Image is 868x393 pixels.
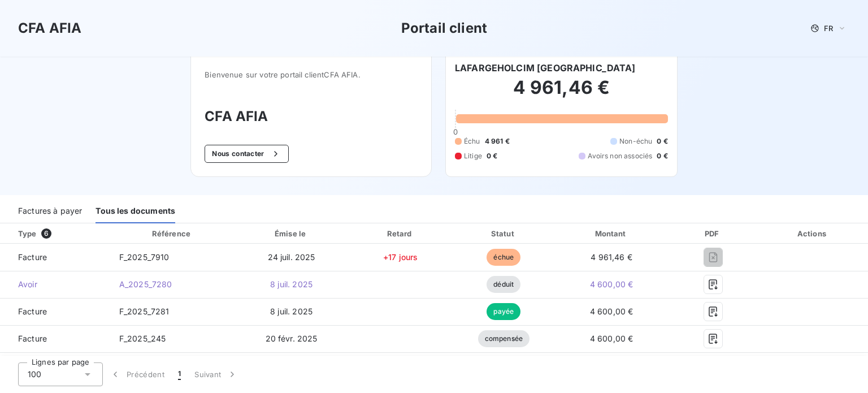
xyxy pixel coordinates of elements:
[18,18,81,38] h3: CFA AFIA
[18,200,82,223] div: Factures à payer
[119,334,166,343] span: F_2025_245
[455,228,553,239] div: Statut
[270,306,313,316] span: 8 juil. 2025
[205,70,418,79] span: Bienvenue sur votre portail client CFA AFIA .
[464,136,480,146] span: Échu
[9,279,101,290] span: Avoir
[487,151,497,161] span: 0 €
[557,228,666,239] div: Montant
[178,369,181,380] span: 1
[485,136,510,146] span: 4 961 €
[96,200,175,223] div: Tous les documents
[266,334,318,343] span: 20 févr. 2025
[11,228,108,239] div: Type
[41,228,51,239] span: 6
[119,252,170,262] span: F_2025_7910
[657,136,667,146] span: 0 €
[671,228,756,239] div: PDF
[383,252,418,262] span: +17 jours
[487,303,520,320] span: payée
[350,228,450,239] div: Retard
[455,61,636,75] h6: LAFARGEHOLCIM [GEOGRAPHIC_DATA]
[824,24,833,33] span: FR
[455,76,668,110] h2: 4 961,46 €
[119,306,170,316] span: F_2025_7281
[103,362,171,386] button: Précédent
[590,306,633,316] span: 4 600,00 €
[188,362,245,386] button: Suivant
[590,279,633,289] span: 4 600,00 €
[9,252,101,263] span: Facture
[588,151,652,161] span: Avoirs non associés
[401,18,487,38] h3: Portail client
[453,127,458,136] span: 0
[487,276,520,293] span: déduit
[268,252,315,262] span: 24 juil. 2025
[119,279,172,289] span: A_2025_7280
[487,249,520,266] span: échue
[171,362,188,386] button: 1
[464,151,482,161] span: Litige
[205,106,418,127] h3: CFA AFIA
[760,228,866,239] div: Actions
[478,330,530,347] span: compensée
[205,145,288,163] button: Nous contacter
[237,228,346,239] div: Émise le
[28,369,41,380] span: 100
[9,333,101,344] span: Facture
[619,136,652,146] span: Non-échu
[591,252,632,262] span: 4 961,46 €
[270,279,313,289] span: 8 juil. 2025
[9,306,101,317] span: Facture
[657,151,667,161] span: 0 €
[590,334,633,343] span: 4 600,00 €
[152,229,190,238] div: Référence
